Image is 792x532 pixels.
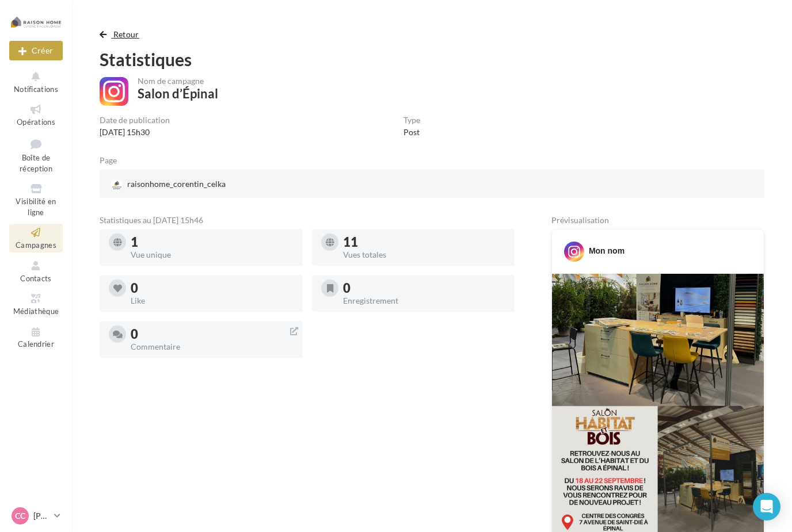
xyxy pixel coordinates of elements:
div: Nom de campagne [138,77,218,85]
div: Mon nom [589,245,625,257]
div: Enregistrement [343,297,506,305]
div: Page [100,156,126,164]
a: Calendrier [9,323,63,351]
a: Visibilité en ligne [9,180,63,219]
a: raisonhome_corentin_celka [109,176,324,193]
div: 11 [343,236,506,248]
div: Post [403,127,420,138]
a: Campagnes [9,224,63,252]
span: CC [15,510,25,522]
div: Like [131,297,294,305]
span: Médiathèque [13,307,59,316]
span: Notifications [14,85,58,94]
div: 0 [131,282,294,294]
button: Retour [100,28,144,41]
div: Prévisualisation [551,216,764,224]
a: Médiathèque [9,290,63,318]
a: Opérations [9,101,63,129]
div: 0 [343,282,506,294]
button: Notifications [9,68,63,96]
div: Commentaire [131,343,294,351]
button: Créer [9,41,63,60]
div: Date de publication [100,116,170,124]
div: Nouvelle campagne [9,41,63,60]
div: [DATE] 15h30 [100,127,170,138]
span: Retour [113,29,139,39]
div: 0 [131,328,294,340]
span: Calendrier [18,340,54,349]
div: Vue unique [131,251,294,259]
div: Vues totales [343,251,506,259]
div: Statistiques au [DATE] 15h46 [100,216,515,224]
div: 1 [131,236,294,248]
span: Contacts [20,274,52,283]
a: Boîte de réception [9,134,63,176]
div: raisonhome_corentin_celka [109,176,228,193]
span: Campagnes [16,240,56,250]
div: Statistiques [100,51,764,68]
div: Open Intercom Messenger [753,493,780,520]
span: Boîte de réception [20,153,52,173]
a: CC [PERSON_NAME] [9,505,63,527]
span: Visibilité en ligne [16,197,56,217]
p: [PERSON_NAME] [33,510,49,522]
a: Contacts [9,257,63,285]
div: Type [403,116,420,124]
div: Salon d’Épinal [138,87,218,100]
span: Opérations [17,117,55,127]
